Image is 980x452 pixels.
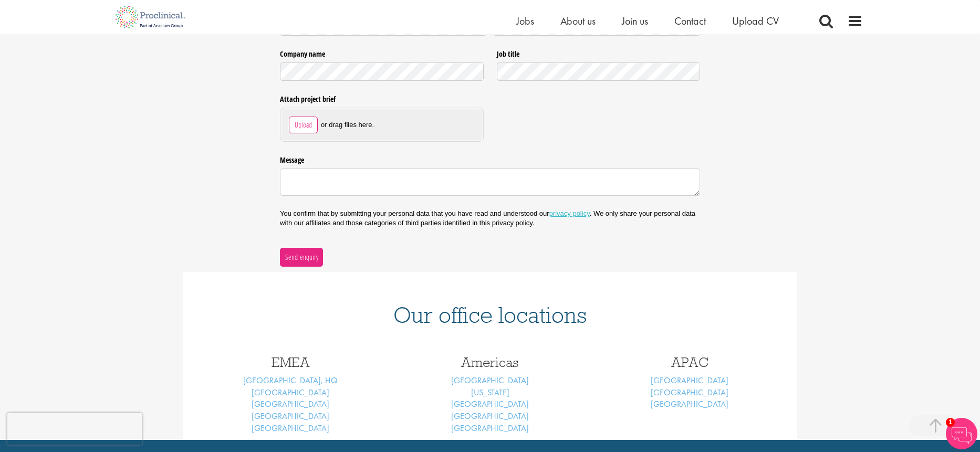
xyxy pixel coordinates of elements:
[946,418,955,427] span: 1
[243,375,338,386] a: [GEOGRAPHIC_DATA], HQ
[674,14,706,28] a: Contact
[280,209,700,228] p: You confirm that by submitting your personal data that you have read and understood our . We only...
[252,423,329,434] a: [GEOGRAPHIC_DATA]
[7,413,142,445] iframe: reCAPTCHA
[252,387,329,398] a: [GEOGRAPHIC_DATA]
[199,303,781,327] h1: Our office locations
[732,14,779,28] a: Upload CV
[516,14,534,28] a: Jobs
[622,14,648,28] a: Join us
[651,375,728,386] a: [GEOGRAPHIC_DATA]
[651,387,728,398] a: [GEOGRAPHIC_DATA]
[497,46,701,59] label: Job title
[294,119,312,131] span: Upload
[471,387,509,398] a: [US_STATE]
[451,398,529,409] a: [GEOGRAPHIC_DATA]
[946,418,977,449] img: Chatbot
[280,46,484,59] label: Company name
[451,375,529,386] a: [GEOGRAPHIC_DATA]
[651,398,728,409] a: [GEOGRAPHIC_DATA]
[321,120,374,130] span: or drag files here.
[560,14,596,28] a: About us
[451,411,529,422] a: [GEOGRAPHIC_DATA]
[289,117,318,133] button: Upload
[199,355,382,369] h3: EMEA
[451,423,529,434] a: [GEOGRAPHIC_DATA]
[285,251,319,263] span: Send enquiry
[280,248,323,267] button: Send enquiry
[598,355,781,369] h3: APAC
[398,355,582,369] h3: Americas
[252,411,329,422] a: [GEOGRAPHIC_DATA]
[252,398,329,409] a: [GEOGRAPHIC_DATA]
[280,152,700,165] label: Message
[549,209,590,217] a: privacy policy
[280,91,484,104] label: Attach project brief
